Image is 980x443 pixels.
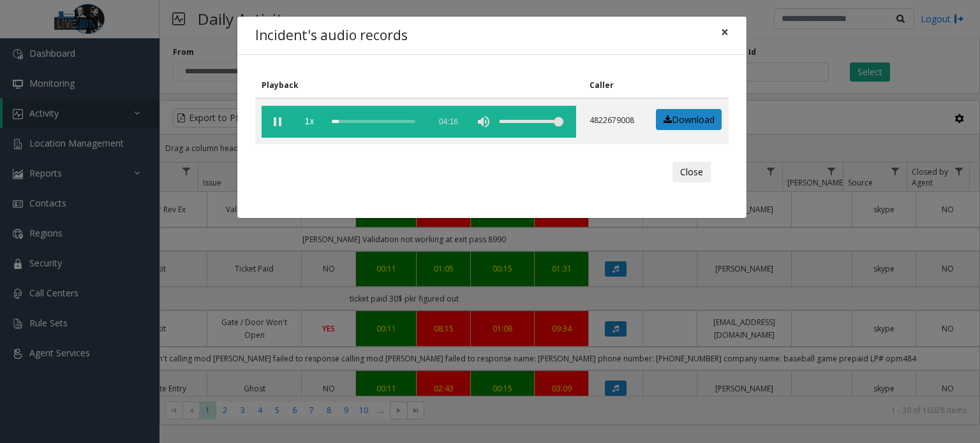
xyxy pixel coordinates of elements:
[255,25,408,46] h4: Incident's audio records
[500,106,563,138] div: volume level
[590,115,638,126] p: 4822679008
[332,106,423,138] div: scrub bar
[255,73,583,98] th: Playback
[293,106,325,138] span: playback speed button
[583,73,645,98] th: Caller
[721,23,729,41] span: ×
[656,109,722,131] a: Download
[712,17,738,48] button: Close
[672,162,711,182] button: Close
